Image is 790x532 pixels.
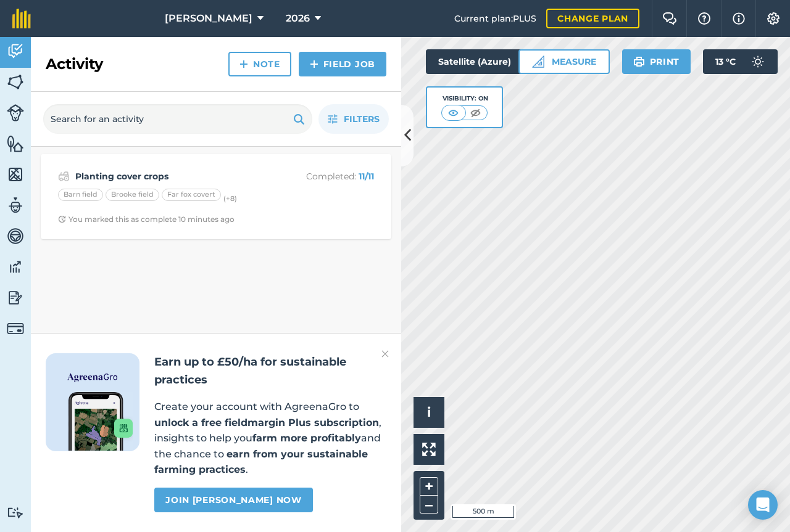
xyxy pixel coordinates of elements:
[154,353,386,389] h2: Earn up to £50/ha for sustainable practices
[622,49,691,74] button: Print
[546,9,639,28] a: Change plan
[318,104,389,134] button: Filters
[7,289,24,307] img: svg+xml;base64,PD94bWwgdmVyc2lvbj0iMS4wIiBlbmNvZGluZz0idXRmLTgiPz4KPCEtLSBHZW5lcmF0b3I6IEFkb2JlIE...
[427,404,431,420] span: i
[48,162,384,232] a: Planting cover cropsCompleted: 11/11Barn fieldBrooke fieldFar fox covert(+8)Clock with arrow poin...
[426,49,544,74] button: Satellite (Azure)
[7,258,24,276] img: svg+xml;base64,PD94bWwgdmVyc2lvbj0iMS4wIiBlbmNvZGluZz0idXRmLTgiPz4KPCEtLSBHZW5lcmF0b3I6IEFkb2JlIE...
[286,11,310,26] span: 2026
[733,11,745,26] img: svg+xml;base64,PHN2ZyB4bWxucz0iaHR0cDovL3d3dy53My5vcmcvMjAwMC9zdmciIHdpZHRoPSIxNyIgaGVpZ2h0PSIxNy...
[518,49,610,74] button: Measure
[766,12,781,25] img: A cog icon
[58,169,70,184] img: svg+xml;base64,PD94bWwgdmVyc2lvbj0iMS4wIiBlbmNvZGluZz0idXRmLTgiPz4KPCEtLSBHZW5lcmF0b3I6IEFkb2JlIE...
[106,189,159,201] div: Brooke field
[7,507,24,518] img: svg+xml;base64,PD94bWwgdmVyc2lvbj0iMS4wIiBlbmNvZGluZz0idXRmLTgiPz4KPCEtLSBHZW5lcmF0b3I6IEFkb2JlIE...
[746,49,770,74] img: svg+xml;base64,PD94bWwgdmVyc2lvbj0iMS4wIiBlbmNvZGluZz0idXRmLTgiPz4KPCEtLSBHZW5lcmF0b3I6IEFkb2JlIE...
[7,165,24,184] img: svg+xml;base64,PHN2ZyB4bWxucz0iaHR0cDovL3d3dy53My5vcmcvMjAwMC9zdmciIHdpZHRoPSI1NiIgaGVpZ2h0PSI2MC...
[7,134,24,153] img: svg+xml;base64,PHN2ZyB4bWxucz0iaHR0cDovL3d3dy53My5vcmcvMjAwMC9zdmciIHdpZHRoPSI1NiIgaGVpZ2h0PSI2MC...
[344,112,380,126] span: Filters
[748,490,778,520] div: Open Intercom Messenger
[7,42,24,60] img: svg+xml;base64,PD94bWwgdmVyc2lvbj0iMS4wIiBlbmNvZGluZz0idXRmLTgiPz4KPCEtLSBHZW5lcmF0b3I6IEFkb2JlIE...
[420,496,438,514] button: –
[715,49,736,74] span: 13 ° C
[420,477,438,496] button: +
[7,73,24,91] img: svg+xml;base64,PHN2ZyB4bWxucz0iaHR0cDovL3d3dy53My5vcmcvMjAwMC9zdmciIHdpZHRoPSI1NiIgaGVpZ2h0PSI2MC...
[414,397,444,428] button: i
[239,57,248,72] img: svg+xml;base64,PHN2ZyB4bWxucz0iaHR0cDovL3d3dy53My5vcmcvMjAwMC9zdmciIHdpZHRoPSIxNCIgaGVpZ2h0PSIyNC...
[162,189,221,201] div: Far fox covert
[58,215,66,223] img: Clock with arrow pointing clockwise
[154,399,386,478] p: Create your account with AgreenaGro to , insights to help you and the chance to .
[7,320,24,337] img: svg+xml;base64,PD94bWwgdmVyc2lvbj0iMS4wIiBlbmNvZGluZz0idXRmLTgiPz4KPCEtLSBHZW5lcmF0b3I6IEFkb2JlIE...
[7,227,24,245] img: svg+xml;base64,PD94bWwgdmVyc2lvbj0iMS4wIiBlbmNvZGluZz0idXRmLTgiPz4KPCEtLSBHZW5lcmF0b3I6IEFkb2JlIE...
[381,346,389,361] img: svg+xml;base64,PHN2ZyB4bWxucz0iaHR0cDovL3d3dy53My5vcmcvMjAwMC9zdmciIHdpZHRoPSIyMiIgaGVpZ2h0PSIzMC...
[359,171,374,182] strong: 11 / 11
[310,57,318,72] img: svg+xml;base64,PHN2ZyB4bWxucz0iaHR0cDovL3d3dy53My5vcmcvMjAwMC9zdmciIHdpZHRoPSIxNCIgaGVpZ2h0PSIyNC...
[43,104,312,134] input: Search for an activity
[223,194,237,203] small: (+ 8 )
[441,94,488,104] div: Visibility: On
[7,196,24,215] img: svg+xml;base64,PD94bWwgdmVyc2lvbj0iMS4wIiBlbmNvZGluZz0idXRmLTgiPz4KPCEtLSBHZW5lcmF0b3I6IEFkb2JlIE...
[662,12,677,25] img: Two speech bubbles overlapping with the left bubble in the forefront
[633,54,645,69] img: svg+xml;base64,PHN2ZyB4bWxucz0iaHR0cDovL3d3dy53My5vcmcvMjAwMC9zdmciIHdpZHRoPSIxOSIgaGVpZ2h0PSIyNC...
[58,189,103,201] div: Barn field
[697,12,712,25] img: A question mark icon
[252,432,361,444] strong: farm more profitably
[7,104,24,121] img: svg+xml;base64,PD94bWwgdmVyc2lvbj0iMS4wIiBlbmNvZGluZz0idXRmLTgiPz4KPCEtLSBHZW5lcmF0b3I6IEFkb2JlIE...
[532,55,544,68] img: Ruler icon
[69,392,133,451] img: Screenshot of the Gro app
[228,52,291,76] a: Note
[703,49,778,74] button: 13 °C
[468,107,483,119] img: svg+xml;base64,PHN2ZyB4bWxucz0iaHR0cDovL3d3dy53My5vcmcvMjAwMC9zdmciIHdpZHRoPSI1MCIgaGVpZ2h0PSI0MC...
[46,54,103,74] h2: Activity
[293,112,305,126] img: svg+xml;base64,PHN2ZyB4bWxucz0iaHR0cDovL3d3dy53My5vcmcvMjAwMC9zdmciIHdpZHRoPSIxOSIgaGVpZ2h0PSIyNC...
[454,12,536,25] span: Current plan : PLUS
[154,488,312,512] a: Join [PERSON_NAME] now
[422,443,436,456] img: Four arrows, one pointing top left, one top right, one bottom right and the last bottom left
[75,170,271,183] strong: Planting cover crops
[154,417,379,428] strong: unlock a free fieldmargin Plus subscription
[276,170,374,183] p: Completed :
[12,9,31,28] img: fieldmargin Logo
[58,215,235,224] div: You marked this as complete 10 minutes ago
[154,448,368,476] strong: earn from your sustainable farming practices
[446,107,461,119] img: svg+xml;base64,PHN2ZyB4bWxucz0iaHR0cDovL3d3dy53My5vcmcvMjAwMC9zdmciIHdpZHRoPSI1MCIgaGVpZ2h0PSI0MC...
[165,11,252,26] span: [PERSON_NAME]
[299,52,386,76] a: Field Job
